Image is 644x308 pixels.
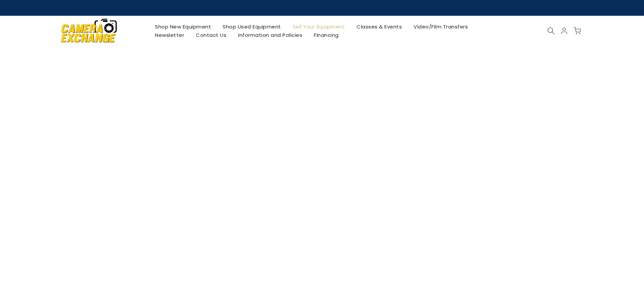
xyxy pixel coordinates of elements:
[287,22,351,31] a: Sell Your Equipment
[232,31,308,39] a: Information and Policies
[190,31,232,39] a: Contact Us
[217,22,287,31] a: Shop Used Equipment
[308,31,345,39] a: Financing
[149,22,217,31] a: Shop New Equipment
[408,22,474,31] a: Video/Film Transfers
[351,22,408,31] a: Classes & Events
[149,31,190,39] a: Newsletter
